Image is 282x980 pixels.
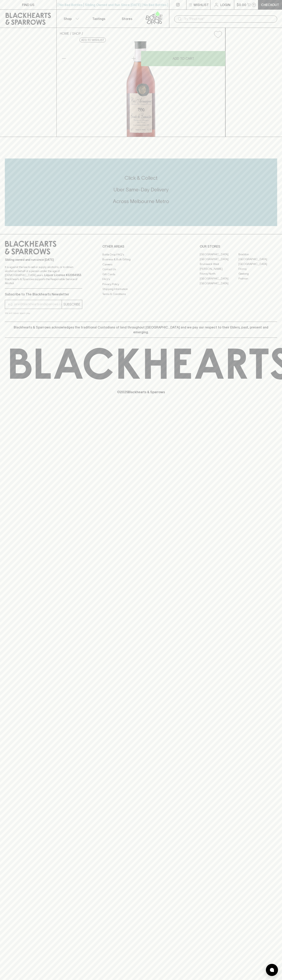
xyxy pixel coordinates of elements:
a: Bottle Drop FAQ's [102,252,180,257]
p: Shop [64,16,72,21]
a: Business & Bulk Gifting [102,257,180,262]
a: [PERSON_NAME] [200,267,238,271]
a: Stores [113,10,141,28]
a: [GEOGRAPHIC_DATA] [238,262,277,267]
a: [GEOGRAPHIC_DATA] [200,257,238,262]
h5: Uber Same-Day Delivery [5,186,277,193]
img: 3290.png [57,41,225,137]
p: OUR STORES [200,244,277,249]
a: HOME [60,32,69,35]
a: Privacy Policy [102,282,180,287]
a: Brunswick West [200,262,238,267]
strong: Liquor License #32064953 [44,273,81,277]
a: Geelong [238,271,277,276]
button: ADD TO CART [141,51,225,66]
a: Tastings [85,10,113,28]
p: Tastings [92,16,105,21]
p: It is against the law to sell or supply alcohol to, or to obtain alcohol on behalf of a person un... [5,265,82,285]
input: e.g. jane@blackheartsandsparrows.com.au [8,301,62,308]
p: SUBSCRIBE [63,302,80,307]
button: Add to wishlist [212,29,224,40]
a: [GEOGRAPHIC_DATA] [200,252,238,257]
p: OTHER AREAS [102,244,180,249]
a: [GEOGRAPHIC_DATA] [238,257,277,262]
input: Try "Pinot noir" [184,16,274,22]
div: Call to action block [5,158,277,226]
a: Prahran [238,276,277,281]
p: We will never spam you [5,311,82,315]
p: Blackhearts & Sparrows acknowledges the traditional Custodians of land throughout [GEOGRAPHIC_DAT... [8,325,274,335]
a: Terms & Conditions [102,292,180,296]
h5: Across Melbourne Metro [5,198,277,205]
h5: Click & Collect [5,175,277,181]
a: SHOP [72,32,81,35]
p: Checkout [261,2,279,7]
a: [GEOGRAPHIC_DATA] [200,281,238,286]
a: Contact Us [102,267,180,272]
button: Shop [57,10,85,28]
img: bubble-icon [270,968,274,972]
a: Careers [102,262,180,267]
p: ADD TO CART [173,56,194,61]
a: Fitzroy [238,267,277,271]
button: SUBSCRIBE [62,300,82,309]
a: Braddon [238,252,277,257]
a: Gift Cards [102,272,180,277]
a: Fitzroy North [200,271,238,276]
a: FAQ's [102,277,180,282]
p: $0.00 [237,2,246,7]
p: Wishlist [194,2,209,7]
a: Shipping Information [102,287,180,292]
a: [GEOGRAPHIC_DATA] [200,276,238,281]
button: Add to wishlist [79,38,106,42]
p: Login [220,2,230,7]
p: Sibling owned and run since [DATE] [5,258,82,262]
p: FIND US [22,2,34,7]
p: 0 [253,4,255,6]
p: Subscribe to The Blackhearts Newsletter [5,292,82,297]
p: Stores [122,16,132,21]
